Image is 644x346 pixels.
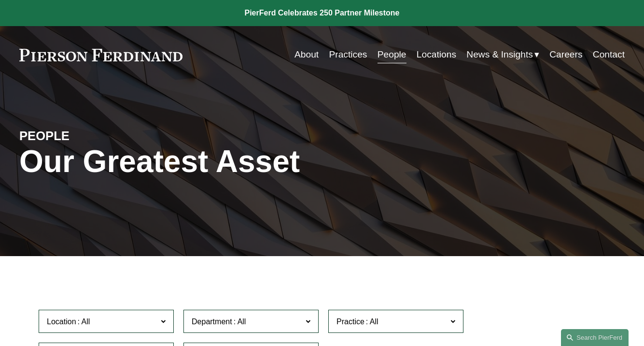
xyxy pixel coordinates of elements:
h4: PEOPLE [19,128,170,144]
span: Department [192,317,232,326]
a: Contact [593,45,625,64]
a: Locations [417,45,456,64]
span: Location [47,317,76,326]
a: Search this site [561,329,629,346]
a: Careers [549,45,582,64]
a: Practices [329,45,367,64]
span: News & Insights [466,46,533,63]
a: People [378,45,406,64]
a: folder dropdown [466,45,539,64]
a: About [294,45,319,64]
span: Practice [336,317,364,326]
h1: Our Greatest Asset [19,144,423,179]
